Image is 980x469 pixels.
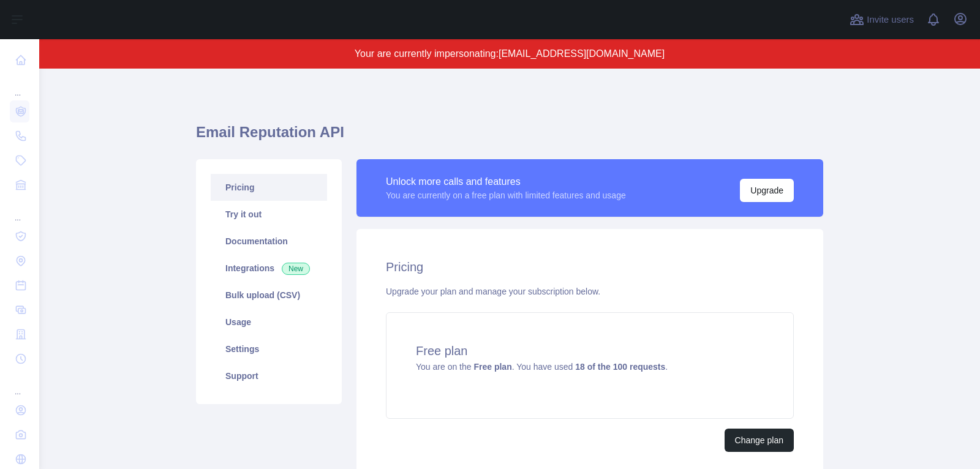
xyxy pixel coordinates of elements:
[196,122,823,152] h1: Email Reputation API
[211,309,327,336] a: Usage
[211,201,327,228] a: Try it out
[10,73,29,98] div: ...
[867,13,914,27] span: Invite users
[740,179,794,202] button: Upgrade
[499,48,665,59] span: [EMAIL_ADDRESS][DOMAIN_NAME]
[386,189,626,201] div: You are currently on a free plan with limited features and usage
[725,429,794,452] button: Change plan
[355,48,499,59] span: Your are currently impersonating:
[211,228,327,255] a: Documentation
[575,362,665,372] strong: 18 of the 100 requests
[211,282,327,309] a: Bulk upload (CSV)
[10,198,29,223] div: ...
[386,258,794,276] h2: Pricing
[211,255,327,282] a: Integrations New
[416,342,764,359] h4: Free plan
[211,174,327,201] a: Pricing
[847,10,916,29] button: Invite users
[386,285,794,298] div: Upgrade your plan and manage your subscription below.
[282,263,310,275] span: New
[211,362,327,389] a: Support
[473,362,511,372] strong: Free plan
[386,174,626,189] div: Unlock more calls and features
[416,362,668,372] span: You are on the . You have used .
[211,336,327,362] a: Settings
[10,372,29,397] div: ...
